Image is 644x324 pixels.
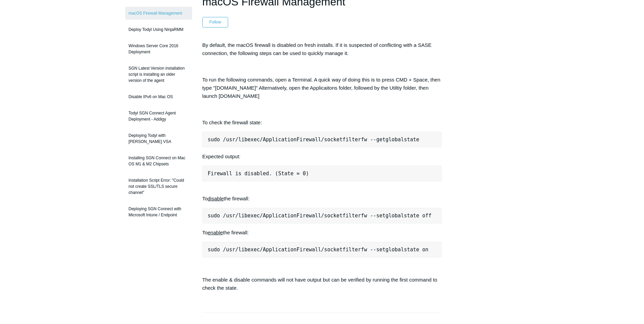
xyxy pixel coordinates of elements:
p: To run the following commands, open a Terminal. A quick way of doing this is to press CMD + Space... [202,76,442,100]
a: macOS Firewall Management [125,7,192,20]
a: Windows Server Core 2016 Deployment [125,39,192,58]
p: To the firewall: [202,229,442,237]
pre: Firewall is disabled. (State = 0) [202,166,442,181]
a: Disable IPv6 on Mac OS [125,90,192,103]
a: Deploy Todyl Using NinjaRMM [125,23,192,36]
pre: sudo /usr/libexec/ApplicationFirewall/socketfilterfw --setglobalstate on [202,242,442,257]
span: disable [208,196,224,201]
span: enable [208,230,223,235]
p: By default, the macOS firewall is disabled on fresh installs. If it is suspected of conflicting w... [202,41,442,57]
p: Expected output: [202,152,442,161]
p: To the firewall: [202,186,442,203]
p: To check the firewall state: [202,119,442,127]
a: Deploying Todyl with [PERSON_NAME] VSA [125,129,192,148]
pre: sudo /usr/libexec/ApplicationFirewall/socketfilterfw --setglobalstate off [202,208,442,223]
a: SGN Latest Version installation script is installing an older version of the agent [125,62,192,87]
a: Installing SGN Connect on Mac OS M1 & M2 Chipsets [125,151,192,170]
a: Installation Script Error: "Could not create SSL/TLS secure channel" [125,174,192,199]
a: Todyl SGN Connect Agent Deployment - Addigy [125,107,192,126]
pre: sudo /usr/libexec/ApplicationFirewall/socketfilterfw --getglobalstate [202,132,442,147]
p: The enable & disable commands will not have output but can be verified by running the first comma... [202,276,442,292]
a: Deploying SGN Connect with Microsoft Intune / Endpoint [125,202,192,221]
button: Follow Article [202,17,228,27]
